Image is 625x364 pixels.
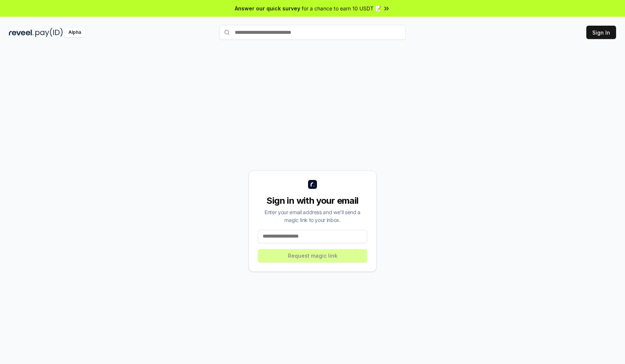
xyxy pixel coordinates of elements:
[235,4,300,12] span: Answer our quick survey
[35,28,63,37] img: pay_id
[302,4,381,12] span: for a chance to earn 10 USDT 📝
[258,195,367,207] div: Sign in with your email
[308,180,317,189] img: logo_small
[258,208,367,224] div: Enter your email address and we’ll send a magic link to your inbox.
[586,26,616,39] button: Sign In
[9,28,34,37] img: reveel_dark
[64,28,85,37] div: Alpha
